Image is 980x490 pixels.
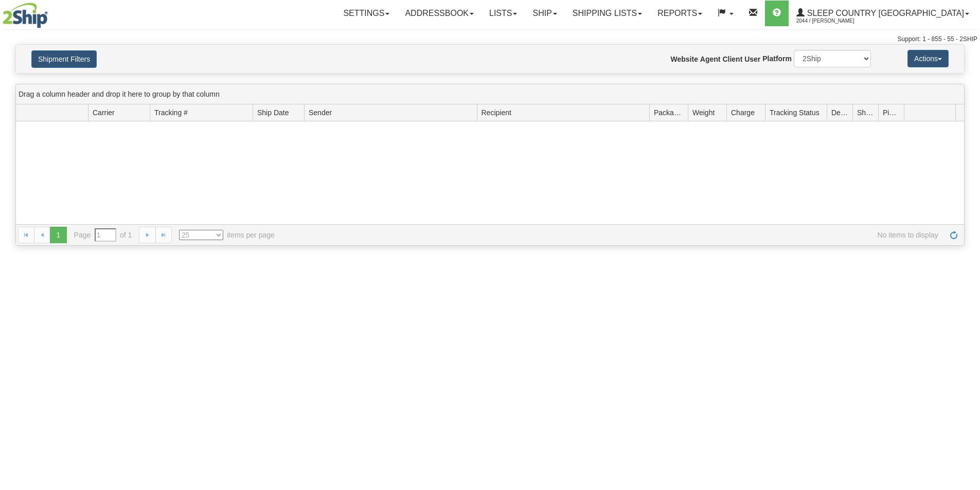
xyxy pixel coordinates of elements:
[692,107,715,118] span: Weight
[3,35,977,44] div: Support: 1 - 855 - 55 - 2SHIP
[31,50,97,68] button: Shipment Filters
[309,107,332,118] span: Sender
[907,50,949,67] button: Actions
[671,54,698,64] label: Website
[946,227,962,243] a: Refresh
[796,16,874,26] span: 2044 / [PERSON_NAME]
[805,9,964,17] span: Sleep Country [GEOGRAPHIC_DATA]
[831,107,848,118] span: Delivery Status
[397,1,482,26] a: Addressbook
[883,107,900,118] span: Pickup Status
[654,107,684,118] span: Packages
[731,107,755,118] span: Charge
[565,1,650,26] a: Shipping lists
[154,107,188,118] span: Tracking #
[722,54,742,64] label: Client
[335,1,397,26] a: Settings
[789,1,977,26] a: Sleep Country [GEOGRAPHIC_DATA] 2044 / [PERSON_NAME]
[700,54,721,64] label: Agent
[3,3,48,28] img: logo2044.jpg
[482,1,525,26] a: Lists
[289,230,938,240] span: No items to display
[74,228,132,242] span: Page of 1
[857,107,874,118] span: Shipment Issues
[50,227,66,243] span: 1
[257,107,289,118] span: Ship Date
[770,107,819,118] span: Tracking Status
[650,1,710,26] a: Reports
[762,53,792,64] label: Platform
[744,54,760,64] label: User
[525,1,564,26] a: Ship
[16,84,964,104] div: grid grouping header
[179,230,275,240] span: items per page
[93,107,115,118] span: Carrier
[482,107,511,118] span: Recipient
